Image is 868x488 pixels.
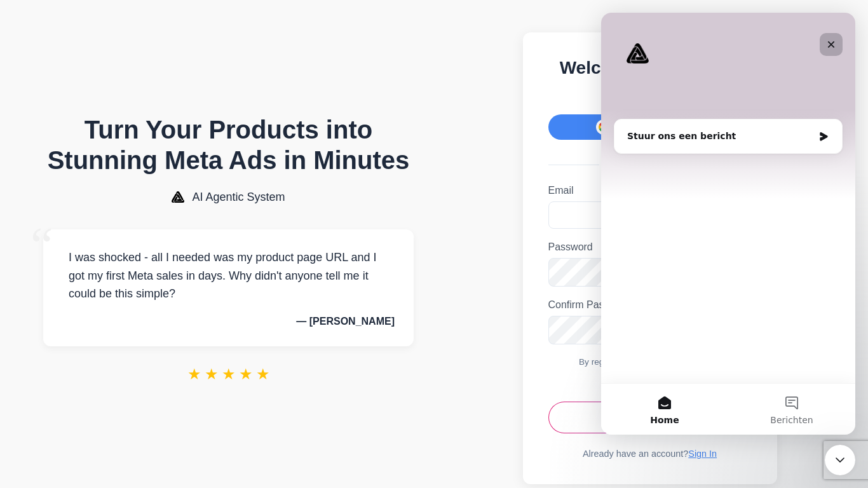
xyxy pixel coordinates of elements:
[192,191,285,204] span: AI Agentic System
[31,217,53,274] span: “
[548,402,752,433] button: Create Account
[548,83,752,94] p: Sign up to continue
[548,114,752,140] button: Continue with Google
[825,445,855,475] iframe: Intercom live chat
[688,449,717,459] a: Sign In
[548,160,752,170] div: Or sign up with email
[43,114,414,175] h1: Turn Your Products into Stunning Meta Ads in Minutes
[62,248,395,303] p: I was shocked - all I needed was my product page URL and I got my first Meta sales in days. Why d...
[222,365,236,383] span: ★
[548,185,752,196] label: Email
[548,241,752,253] label: Password
[548,299,752,311] label: Confirm Password
[548,357,752,376] div: By registering, I agree to the and
[548,58,752,78] h2: Welcome to Ability AI
[239,365,253,383] span: ★
[256,365,270,383] span: ★
[62,316,395,327] p: — [PERSON_NAME]
[205,365,219,383] span: ★
[187,365,201,383] span: ★
[601,13,855,435] iframe: Intercom live chat
[548,449,752,459] div: Already have an account?
[172,191,184,203] img: AI Agentic System Logo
